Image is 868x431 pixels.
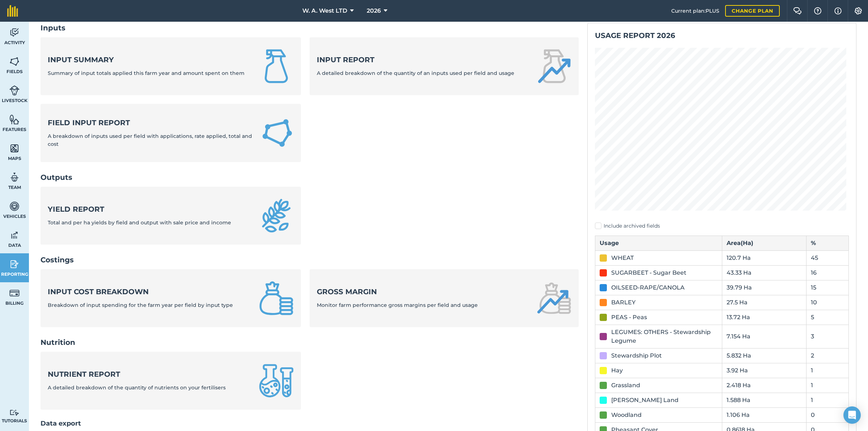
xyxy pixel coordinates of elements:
[807,310,849,325] td: 5
[9,114,20,125] img: svg+xml;base64,PHN2ZyB4bWxucz0iaHR0cDovL3d3dy53My5vcmcvMjAwMC9zdmciIHdpZHRoPSI1NiIgaGVpZ2h0PSI2MC...
[9,409,20,416] img: svg+xml;base64,PD94bWwgdmVyc2lvbj0iMS4wIiBlbmNvZGluZz0idXRmLTgiPz4KPCEtLSBHZW5lcmF0b3I6IEFkb2JlIE...
[9,172,20,183] img: svg+xml;base64,PD94bWwgdmVyc2lvbj0iMS4wIiBlbmNvZGluZz0idXRmLTgiPz4KPCEtLSBHZW5lcmF0b3I6IEFkb2JlIE...
[41,269,301,327] a: Input cost breakdownBreakdown of input spending for the farm year per field by input type
[611,351,662,360] div: Stewardship Plot
[722,393,807,407] td: 1.588 Ha
[310,37,579,95] a: Input reportA detailed breakdown of the quantity of an inputs used per field and usage
[41,172,579,182] h2: Outputs
[41,104,301,162] a: Field Input ReportA breakdown of inputs used per field with applications, rate applied, total and...
[611,269,686,277] div: SUGARBEET - Sugar Beet
[48,70,244,76] span: Summary of input totals applied this farm year and amount spent on them
[722,310,807,325] td: 13.72 Ha
[813,7,822,14] img: A question mark icon
[843,406,861,424] div: Open Intercom Messenger
[41,255,579,265] h2: Costings
[854,7,863,14] img: A cog icon
[722,363,807,378] td: 3.92 Ha
[807,348,849,363] td: 2
[595,222,849,230] label: Include archived fields
[317,302,478,308] span: Monitor farm performance gross margins per field and usage
[611,381,640,390] div: Grassland
[611,366,623,375] div: Hay
[48,204,231,214] strong: Yield report
[807,363,849,378] td: 1
[41,337,579,347] h2: Nutrition
[725,5,780,17] a: Change plan
[48,384,226,391] span: A detailed breakdown of the quantity of nutrients on your fertilisers
[611,411,642,419] div: Woodland
[9,230,20,241] img: svg+xml;base64,PD94bWwgdmVyc2lvbj0iMS4wIiBlbmNvZGluZz0idXRmLTgiPz4KPCEtLSBHZW5lcmF0b3I6IEFkb2JlIE...
[722,236,807,250] th: Area ( Ha )
[48,287,233,297] strong: Input cost breakdown
[611,313,647,322] div: PEAS - Peas
[310,269,579,327] a: Gross marginMonitor farm performance gross margins per field and usage
[722,325,807,348] td: 7.154 Ha
[259,281,294,316] img: Input cost breakdown
[259,49,294,84] img: Input summary
[9,56,20,67] img: svg+xml;base64,PHN2ZyB4bWxucz0iaHR0cDovL3d3dy53My5vcmcvMjAwMC9zdmciIHdpZHRoPSI1NiIgaGVpZ2h0PSI2MC...
[317,55,514,65] strong: Input report
[611,254,634,262] div: WHEAT
[595,30,849,41] h2: Usage report 2026
[9,259,20,270] img: svg+xml;base64,PD94bWwgdmVyc2lvbj0iMS4wIiBlbmNvZGluZz0idXRmLTgiPz4KPCEtLSBHZW5lcmF0b3I6IEFkb2JlIE...
[537,49,571,84] img: Input report
[807,250,849,265] td: 45
[807,393,849,407] td: 1
[595,236,722,250] th: Usage
[671,7,719,15] span: Current plan : PLUS
[9,27,20,38] img: svg+xml;base64,PD94bWwgdmVyc2lvbj0iMS4wIiBlbmNvZGluZz0idXRmLTgiPz4KPCEtLSBHZW5lcmF0b3I6IEFkb2JlIE...
[611,298,635,307] div: BARLEY
[611,396,678,405] div: [PERSON_NAME] Land
[9,143,20,154] img: svg+xml;base64,PHN2ZyB4bWxucz0iaHR0cDovL3d3dy53My5vcmcvMjAwMC9zdmciIHdpZHRoPSI1NiIgaGVpZ2h0PSI2MC...
[9,288,20,299] img: svg+xml;base64,PD94bWwgdmVyc2lvbj0iMS4wIiBlbmNvZGluZz0idXRmLTgiPz4KPCEtLSBHZW5lcmF0b3I6IEFkb2JlIE...
[41,37,301,95] a: Input summarySummary of input totals applied this farm year and amount spent on them
[722,407,807,422] td: 1.106 Ha
[259,198,294,233] img: Yield report
[48,133,252,147] span: A breakdown of inputs used per field with applications, rate applied, total and cost
[41,418,579,429] h2: Data export
[367,7,381,15] span: 2026
[9,201,20,212] img: svg+xml;base64,PD94bWwgdmVyc2lvbj0iMS4wIiBlbmNvZGluZz0idXRmLTgiPz4KPCEtLSBHZW5lcmF0b3I6IEFkb2JlIE...
[317,70,514,76] span: A detailed breakdown of the quantity of an inputs used per field and usage
[807,265,849,280] td: 16
[722,348,807,363] td: 5.832 Ha
[722,280,807,295] td: 39.79 Ha
[9,85,20,96] img: svg+xml;base64,PD94bWwgdmVyc2lvbj0iMS4wIiBlbmNvZGluZz0idXRmLTgiPz4KPCEtLSBHZW5lcmF0b3I6IEFkb2JlIE...
[722,250,807,265] td: 120.7 Ha
[7,5,18,17] img: fieldmargin Logo
[722,295,807,310] td: 27.5 Ha
[807,378,849,393] td: 1
[537,281,571,316] img: Gross margin
[807,407,849,422] td: 0
[722,265,807,280] td: 43.33 Ha
[48,118,252,128] strong: Field Input Report
[261,115,294,151] img: Field Input Report
[722,378,807,393] td: 2.418 Ha
[807,295,849,310] td: 10
[41,352,301,410] a: Nutrient reportA detailed breakdown of the quantity of nutrients on your fertilisers
[41,23,579,33] h2: Inputs
[834,7,842,15] img: svg+xml;base64,PHN2ZyB4bWxucz0iaHR0cDovL3d3dy53My5vcmcvMjAwMC9zdmciIHdpZHRoPSIxNyIgaGVpZ2h0PSIxNy...
[48,219,231,226] span: Total and per ha yields by field and output with sale price and income
[611,283,685,292] div: OILSEED-RAPE/CANOLA
[807,280,849,295] td: 15
[302,7,347,15] span: W. A. West LTD
[807,325,849,348] td: 3
[259,363,294,398] img: Nutrient report
[317,287,478,297] strong: Gross margin
[793,7,802,14] img: Two speech bubbles overlapping with the left bubble in the forefront
[48,302,233,308] span: Breakdown of input spending for the farm year per field by input type
[807,236,849,250] th: %
[48,55,244,65] strong: Input summary
[611,328,718,345] div: LEGUMES: OTHERS - Stewardship Legume
[48,369,226,379] strong: Nutrient report
[41,187,301,245] a: Yield reportTotal and per ha yields by field and output with sale price and income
